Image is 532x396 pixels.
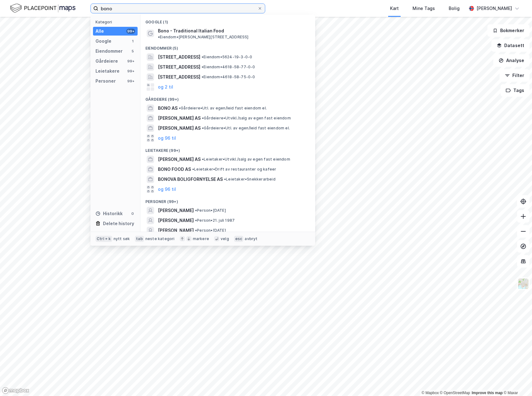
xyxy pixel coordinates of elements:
span: Eiendom • 4618-58-75-0-0 [202,75,255,80]
button: Datasett [491,39,530,52]
img: Z [517,278,529,290]
span: Eiendom • [PERSON_NAME][STREET_ADDRESS] [158,35,249,40]
div: Gårdeiere (99+) [140,92,315,103]
div: tab [135,236,144,242]
span: Gårdeiere • Utl. av egen/leid fast eiendom el. [179,106,267,111]
span: Eiendom • 5624-19-3-0-0 [202,55,252,60]
div: 99+ [126,59,135,64]
div: Mine Tags [412,5,435,12]
span: Bono - Traditional Italian Food [158,27,224,35]
span: Gårdeiere • Utl. av egen/leid fast eiendom el. [202,126,290,131]
span: [PERSON_NAME] [158,227,194,234]
button: Tags [500,84,530,97]
div: 0 [130,211,135,216]
div: Alle [95,27,104,35]
div: Ctrl + k [95,236,112,242]
div: 1 [130,39,135,44]
span: BONO FOOD AS [158,166,191,173]
div: nytt søk [114,236,130,241]
button: Bokmerker [487,24,530,37]
div: neste kategori [145,236,175,241]
span: • [202,65,203,69]
span: • [192,167,194,171]
span: Gårdeiere • Utvikl./salg av egen fast eiendom [202,116,291,121]
span: Leietaker • Drift av restauranter og kafeer [192,167,276,172]
div: Eiendommer (5) [140,41,315,52]
span: BONO AS [158,104,178,112]
span: [PERSON_NAME] AS [158,156,201,163]
div: 99+ [126,69,135,74]
div: Kart [390,5,399,12]
div: velg [221,236,229,241]
span: • [202,126,204,130]
span: [PERSON_NAME] [158,207,194,214]
span: • [202,55,203,59]
span: BONOVA BOLIGFORNYELSE AS [158,176,223,183]
span: [STREET_ADDRESS] [158,73,200,81]
div: 99+ [126,79,135,84]
span: [PERSON_NAME] AS [158,124,201,132]
div: Leietakere [95,67,120,75]
div: Historikk [95,210,123,217]
button: og 2 til [158,83,173,91]
a: Mapbox homepage [2,387,29,394]
div: Personer [95,77,116,85]
span: Leietaker • Snekkerarbeid [224,177,276,182]
button: og 96 til [158,186,176,193]
div: 5 [130,49,135,54]
div: Delete history [103,220,134,227]
div: avbryt [245,236,257,241]
div: Eiendommer [95,47,123,55]
button: og 96 til [158,134,176,142]
span: [STREET_ADDRESS] [158,63,200,71]
span: • [158,35,160,39]
span: Person • [DATE] [195,228,226,233]
span: • [195,228,197,233]
div: [PERSON_NAME] [476,5,512,12]
div: Personer (99+) [140,194,315,205]
span: Person • [DATE] [195,208,226,213]
div: Gårdeiere [95,57,118,65]
span: [PERSON_NAME] [158,217,194,224]
span: [STREET_ADDRESS] [158,53,200,61]
span: Eiendom • 4618-58-77-0-0 [202,65,255,70]
span: • [224,177,226,181]
a: OpenStreetMap [440,391,470,395]
div: Bolig [449,5,460,12]
input: Søk på adresse, matrikkel, gårdeiere, leietakere eller personer [98,4,257,13]
span: • [202,157,204,162]
div: Google [95,37,111,45]
a: Mapbox [422,391,439,395]
div: markere [193,236,209,241]
iframe: Chat Widget [501,366,532,396]
span: • [202,116,204,120]
div: esc [234,236,244,242]
div: 99+ [126,29,135,34]
img: logo.f888ab2527a4732fd821a326f86c7f29.svg [10,3,76,14]
div: Google (1) [140,15,315,26]
span: [PERSON_NAME] AS [158,114,201,122]
span: • [195,218,197,223]
button: Filter [500,69,530,82]
span: Leietaker • Utvikl./salg av egen fast eiendom [202,157,290,162]
span: Person • 21. juli 1987 [195,218,235,223]
button: Analyse [493,54,530,67]
div: Leietakere (99+) [140,143,315,154]
span: • [195,208,197,213]
div: Kontrollprogram for chat [501,366,532,396]
div: Kategori [95,20,138,24]
span: • [179,106,181,110]
a: Improve this map [472,391,503,395]
span: • [202,75,203,79]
